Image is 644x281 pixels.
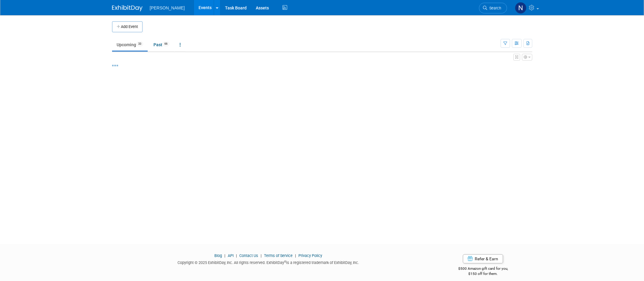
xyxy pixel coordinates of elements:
[150,5,185,10] span: [PERSON_NAME]
[112,39,148,50] a: Upcoming33
[214,253,222,258] a: Blog
[112,258,425,265] div: Copyright © 2025 ExhibitDay, Inc. All rights reserved. ExhibitDay is a registered trademark of Ex...
[228,253,234,258] a: API
[434,262,532,276] div: $500 Amazon gift card for you,
[163,42,169,46] span: 66
[259,253,263,258] span: |
[234,253,238,258] span: |
[298,253,322,258] a: Privacy Policy
[294,253,297,258] span: |
[149,39,174,50] a: Past66
[515,2,526,14] img: Nicole Williamson
[284,260,286,263] sup: ®
[264,253,293,258] a: Terms of Service
[223,253,227,258] span: |
[112,65,118,66] img: loading...
[112,21,143,32] button: Add Event
[434,271,532,276] div: $150 off for them.
[112,5,143,11] img: ExhibitDay
[136,42,143,46] span: 33
[487,6,501,10] span: Search
[479,3,507,13] a: Search
[239,253,258,258] a: Contact Us
[463,254,503,263] a: Refer & Earn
